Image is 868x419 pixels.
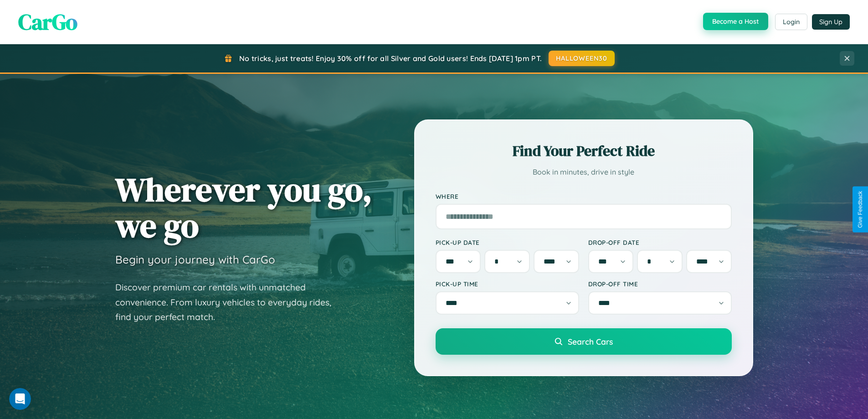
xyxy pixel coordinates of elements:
span: CarGo [18,7,77,37]
h3: Begin your journey with CarGo [115,253,275,266]
iframe: Intercom live chat [9,388,31,410]
button: Sign Up [812,14,850,30]
label: Drop-off Date [588,238,732,246]
label: Drop-off Time [588,280,732,288]
button: Search Cars [436,328,732,355]
button: HALLOWEEN30 [549,51,615,66]
button: Become a Host [703,13,768,30]
p: Discover premium car rentals with unmatched convenience. From luxury vehicles to everyday rides, ... [115,280,343,325]
h2: Find Your Perfect Ride [436,141,732,161]
label: Pick-up Time [436,280,579,288]
p: Book in minutes, drive in style [436,166,732,179]
label: Pick-up Date [436,238,579,246]
span: No tricks, just treats! Enjoy 30% off for all Silver and Gold users! Ends [DATE] 1pm PT. [239,54,542,63]
button: Login [775,14,807,30]
div: Give Feedback [857,191,863,228]
label: Where [436,192,732,200]
span: Search Cars [568,336,613,347]
h1: Wherever you go, we go [115,171,372,243]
